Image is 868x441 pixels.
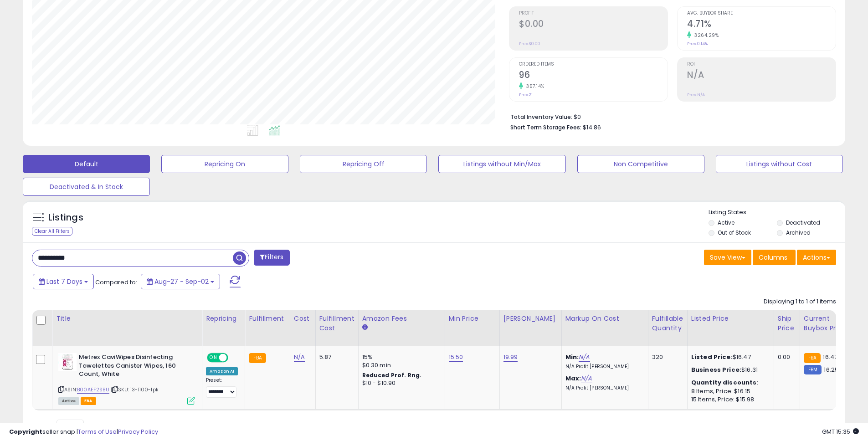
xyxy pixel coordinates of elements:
[510,123,581,131] b: Short Term Storage Fees:
[519,11,668,16] span: Profit
[249,314,286,323] div: Fulfillment
[687,19,836,31] h2: 4.71%
[9,427,42,436] strong: Copyright
[652,314,683,333] div: Fulfillable Quantity
[691,395,767,404] div: 15 Items, Price: $15.98
[652,353,680,361] div: 320
[561,310,648,346] th: The percentage added to the cost of goods (COGS) that forms the calculator for Min & Max prices.
[691,353,767,361] div: $16.47
[778,353,793,361] div: 0.00
[46,277,82,286] span: Last 7 Days
[294,353,305,362] a: N/A
[523,83,544,90] small: 357.14%
[206,314,241,323] div: Repricing
[77,386,109,394] a: B00AEF2SBU
[718,219,734,226] label: Active
[32,227,72,236] div: Clear All Filters
[753,250,796,265] button: Columns
[249,353,266,363] small: FBA
[449,353,463,362] a: 15.50
[824,365,838,374] span: 16.25
[687,11,836,16] span: Avg. Buybox Share
[81,397,96,405] span: FBA
[154,277,209,286] span: Aug-27 - Sep-02
[206,377,238,398] div: Preset:
[804,314,851,333] div: Current Buybox Price
[48,211,83,224] h5: Listings
[362,353,438,361] div: 15%
[58,353,195,404] div: ASIN:
[362,379,438,387] div: $10 - $10.90
[687,70,836,82] h2: N/A
[797,250,836,265] button: Actions
[687,41,708,46] small: Prev: 0.14%
[691,365,741,374] b: Business Price:
[691,387,767,395] div: 8 Items, Price: $16.15
[579,353,590,362] a: N/A
[254,250,289,266] button: Filters
[362,361,438,369] div: $0.30 min
[23,155,150,173] button: Default
[691,378,757,387] b: Quantity discounts
[691,366,767,374] div: $16.31
[778,314,796,333] div: Ship Price
[206,367,238,375] div: Amazon AI
[78,427,117,436] a: Terms of Use
[319,353,351,361] div: 5.87
[691,314,770,323] div: Listed Price
[565,385,641,391] p: N/A Profit [PERSON_NAME]
[519,92,533,97] small: Prev: 21
[503,314,558,323] div: [PERSON_NAME]
[95,278,137,287] span: Compared to:
[716,155,843,173] button: Listings without Cost
[759,253,787,262] span: Columns
[141,274,220,289] button: Aug-27 - Sep-02
[9,428,158,436] div: seller snap | |
[691,353,733,361] b: Listed Price:
[294,314,312,323] div: Cost
[58,397,79,405] span: All listings currently available for purchase on Amazon
[687,92,705,97] small: Prev: N/A
[362,371,422,379] b: Reduced Prof. Rng.
[56,314,198,323] div: Title
[583,123,601,132] span: $14.86
[565,364,641,370] p: N/A Profit [PERSON_NAME]
[362,314,441,323] div: Amazon Fees
[565,353,579,361] b: Min:
[581,374,592,383] a: N/A
[822,427,859,436] span: 2025-09-10 15:35 GMT
[319,314,354,333] div: Fulfillment Cost
[823,353,837,361] span: 16.47
[79,353,190,381] b: Metrex CaviWipes Disinfecting Towelettes Canister Wipes, 160 Count, White
[111,386,159,393] span: | SKU: 13-1100-1pk
[58,353,77,371] img: 41l-yvn60DL._SL40_.jpg
[510,111,829,122] li: $0
[804,353,821,363] small: FBA
[208,354,219,362] span: ON
[687,62,836,67] span: ROI
[33,274,94,289] button: Last 7 Days
[519,41,540,46] small: Prev: $0.00
[503,353,518,362] a: 19.99
[519,62,668,67] span: Ordered Items
[709,208,845,217] p: Listing States:
[23,178,150,196] button: Deactivated & In Stock
[519,70,668,82] h2: 96
[691,379,767,387] div: :
[438,155,565,173] button: Listings without Min/Max
[718,229,751,236] label: Out of Stock
[565,314,644,323] div: Markup on Cost
[300,155,427,173] button: Repricing Off
[691,32,719,39] small: 3264.29%
[118,427,158,436] a: Privacy Policy
[519,19,668,31] h2: $0.00
[704,250,751,265] button: Save View
[786,229,811,236] label: Archived
[510,113,572,121] b: Total Inventory Value:
[227,354,241,362] span: OFF
[577,155,704,173] button: Non Competitive
[565,374,581,383] b: Max:
[161,155,288,173] button: Repricing On
[362,323,368,332] small: Amazon Fees.
[786,219,820,226] label: Deactivated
